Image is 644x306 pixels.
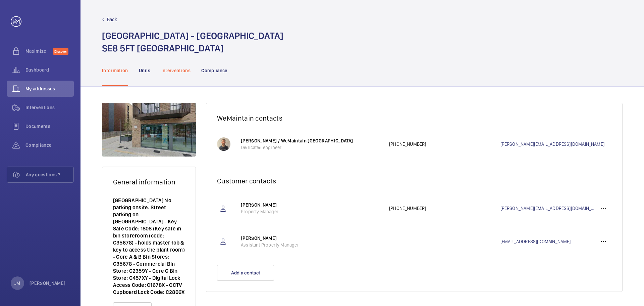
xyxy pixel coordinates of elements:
[241,242,382,248] p: Assistant Property Manager
[107,16,117,23] p: Back
[102,67,128,74] p: Information
[241,235,382,242] p: [PERSON_NAME]
[25,123,74,130] span: Documents
[217,265,274,281] button: Add a contact
[25,67,74,73] span: Dashboard
[241,144,382,151] p: Dedicated engineer
[241,137,382,144] p: [PERSON_NAME] / WeMaintain [GEOGRAPHIC_DATA]
[25,85,74,92] span: My addresses
[102,30,283,54] h1: [GEOGRAPHIC_DATA] - [GEOGRAPHIC_DATA] SE8 5FT [GEOGRAPHIC_DATA]
[25,48,53,54] span: Maximize
[25,104,74,111] span: Interventions
[500,238,596,245] a: [EMAIL_ADDRESS][DOMAIN_NAME]
[113,178,185,186] h2: General information
[201,67,227,74] p: Compliance
[161,67,191,74] p: Interventions
[14,280,20,287] p: JM
[389,205,500,212] p: [PHONE_NUMBER]
[241,202,382,208] p: [PERSON_NAME]
[500,141,612,147] a: [PERSON_NAME][EMAIL_ADDRESS][DOMAIN_NAME]
[113,197,185,296] p: [GEOGRAPHIC_DATA] No parking onsite. Street parking on [GEOGRAPHIC_DATA] - Key Safe Code: 1808 (K...
[26,171,73,178] span: Any questions ?
[241,208,382,215] p: Property Manager
[53,48,68,55] span: Discover
[500,205,596,212] a: [PERSON_NAME][EMAIL_ADDRESS][DOMAIN_NAME]
[217,114,611,122] h2: WeMaintain contacts
[25,142,74,148] span: Compliance
[30,280,66,287] p: [PERSON_NAME]
[389,141,500,147] p: [PHONE_NUMBER]
[139,67,151,74] p: Units
[217,177,611,185] h2: Customer contacts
